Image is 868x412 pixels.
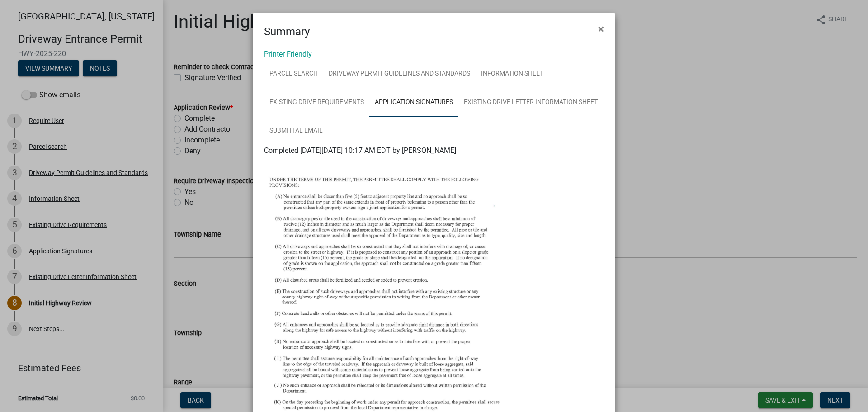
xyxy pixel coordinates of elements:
button: Close [591,16,611,42]
a: Parcel search [264,60,323,89]
a: Printer Friendly [264,50,312,58]
a: Submittal Email [264,117,328,146]
a: Existing Drive Letter Information Sheet [458,88,603,117]
h4: Summary [264,24,310,40]
a: Information Sheet [476,60,549,89]
a: Application Signatures [369,88,458,117]
span: × [598,23,604,35]
a: Driveway Permit Guidelines and Standards [323,60,476,89]
span: Completed [DATE][DATE] 10:17 AM EDT by [PERSON_NAME] [264,146,456,155]
a: Existing Drive Requirements [264,88,369,117]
